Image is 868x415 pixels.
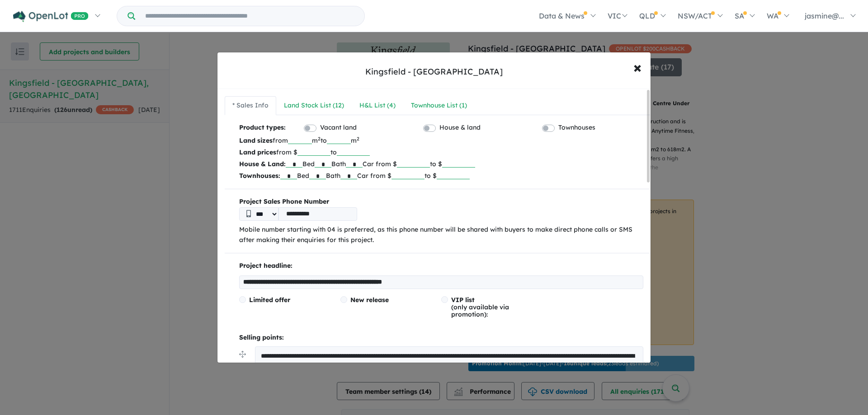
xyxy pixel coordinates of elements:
img: drag.svg [239,351,246,358]
p: from m to m [239,135,643,146]
span: VIP list [451,296,475,304]
span: (only available via promotion): [451,296,509,318]
b: Project Sales Phone Number [239,196,643,207]
b: Land sizes [239,136,273,145]
div: * Sales Info [232,100,269,111]
p: Mobile number starting with 04 is preferred, as this phone number will be shared with buyers to m... [239,224,643,246]
sup: 2 [357,135,359,142]
span: New release [350,296,389,304]
span: Limited offer [249,296,290,304]
p: Bed Bath Car from $ to $ [239,158,643,170]
p: Selling points: [239,332,643,343]
span: jasmine@... [805,11,844,20]
div: Kingsfield - [GEOGRAPHIC_DATA] [365,66,503,78]
b: House & Land: [239,160,286,168]
img: Phone icon [246,210,251,217]
label: Vacant land [320,122,357,133]
b: Land prices [239,148,276,156]
b: Townhouses: [239,172,280,180]
div: H&L List ( 4 ) [359,100,396,111]
img: Openlot PRO Logo White [13,11,89,22]
p: Bed Bath Car from $ to $ [239,170,643,182]
p: from $ to [239,146,643,158]
div: Land Stock List ( 12 ) [284,100,344,111]
p: Project headline: [239,261,643,271]
div: Townhouse List ( 1 ) [411,100,467,111]
sup: 2 [318,135,321,142]
label: House & land [439,122,481,133]
input: Try estate name, suburb, builder or developer [137,6,363,26]
b: Product types: [239,122,286,135]
span: × [633,57,642,77]
label: Townhouses [558,122,595,133]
